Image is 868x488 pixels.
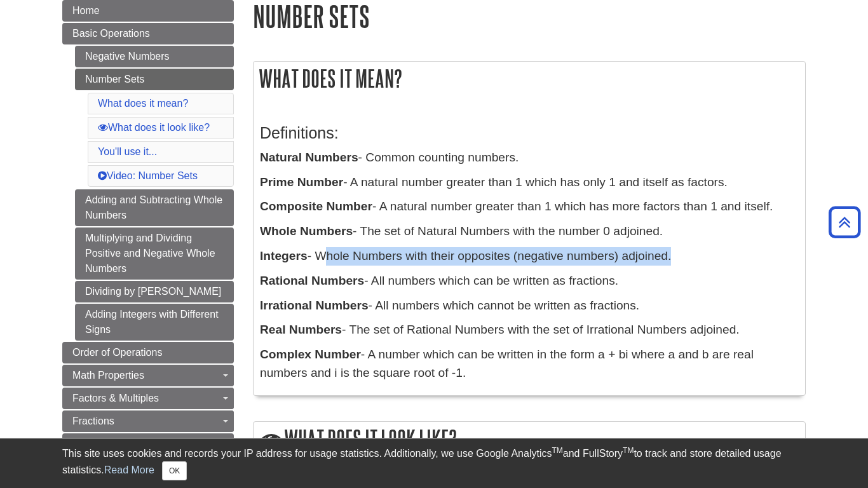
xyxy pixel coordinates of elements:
a: Math Properties [62,365,234,386]
p: - The set of Natural Numbers with the number 0 adjoined. [260,222,799,241]
p: - A natural number greater than 1 which has only 1 and itself as factors. [260,173,799,192]
b: Natural Numbers [260,151,358,164]
a: Video: Number Sets [98,170,198,181]
b: Complex Number [260,348,361,361]
a: Back to Top [824,213,865,231]
h2: What does it mean? [254,62,805,95]
p: - Common counting numbers. [260,149,799,167]
sup: TM [552,446,562,455]
a: Decimals [62,433,234,455]
h2: What does it look like? [254,422,805,458]
p: - The set of Rational Numbers with the set of Irrational Numbers adjoined. [260,321,799,339]
a: What does it look like? [98,122,210,133]
b: Composite Number [260,200,372,213]
span: Basic Operations [72,28,150,39]
p: - Whole Numbers with their opposites (negative numbers) adjoined. [260,247,799,266]
a: Read More [104,464,154,475]
p: - A natural number greater than 1 which has more factors than 1 and itself. [260,198,799,216]
a: You'll use it... [98,146,157,157]
p: - All numbers which can be written as fractions. [260,272,799,290]
p: - All numbers which cannot be written as fractions. [260,297,799,315]
a: Adding and Subtracting Whole Numbers [75,189,234,226]
b: Prime Number [260,175,343,189]
a: Multiplying and Dividing Positive and Negative Whole Numbers [75,227,234,280]
a: Basic Operations [62,23,234,44]
span: Factors & Multiples [72,393,159,403]
span: Math Properties [72,370,144,381]
span: Order of Operations [72,347,162,358]
b: Rational Numbers [260,274,364,287]
b: Integers [260,249,308,262]
a: Factors & Multiples [62,388,234,409]
p: - A number which can be written in the form a + bi where a and b are real numbers and i is the sq... [260,346,799,383]
b: Real Numbers [260,323,342,336]
a: Number Sets [75,69,234,90]
button: Close [162,461,187,480]
div: This site uses cookies and records your IP address for usage statistics. Additionally, we use Goo... [62,446,806,480]
b: Irrational Numbers [260,299,369,312]
b: Whole Numbers [260,224,353,238]
a: Fractions [62,410,234,432]
a: What does it mean? [98,98,188,109]
a: Negative Numbers [75,46,234,67]
span: Fractions [72,416,114,426]
h3: Definitions: [260,124,799,142]
a: Order of Operations [62,342,234,363]
sup: TM [623,446,634,455]
a: Dividing by [PERSON_NAME] [75,281,234,302]
a: Adding Integers with Different Signs [75,304,234,341]
span: Home [72,5,100,16]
